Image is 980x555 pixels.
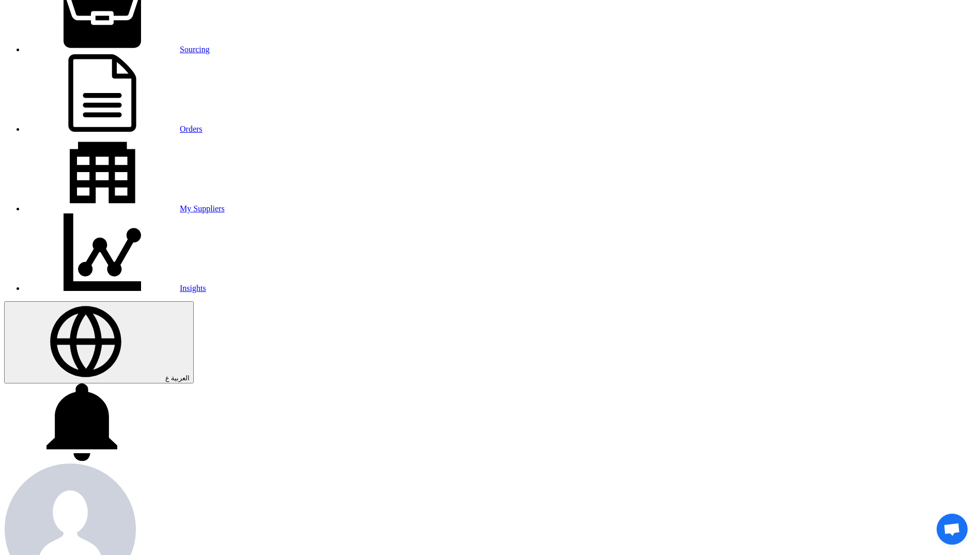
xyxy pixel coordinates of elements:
a: Insights [25,284,206,292]
a: My Suppliers [25,204,225,213]
button: العربية ع [4,301,194,383]
span: العربية [171,374,190,382]
span: ع [165,374,169,382]
a: Sourcing [25,45,210,54]
a: Orders [25,125,203,133]
div: Open chat [937,514,968,545]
